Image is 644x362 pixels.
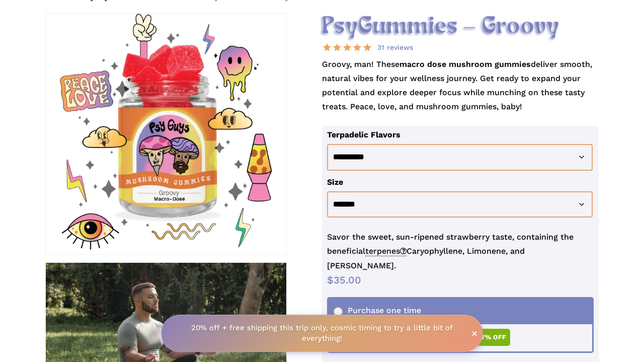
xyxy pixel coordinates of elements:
[322,57,599,126] p: Groovy, man! These deliver smooth, natural vibes for your wellness journey. Get ready to expand y...
[334,306,421,315] span: Purchase one time
[327,177,343,187] label: Size
[327,230,594,273] p: Savor the sweet, sun-ripened strawberry taste, containing the beneficial Caryophyllene, Limonene,...
[399,59,531,69] strong: macro dose mushroom gummies
[322,13,599,41] h2: PsyGummies – Groovy
[327,274,361,286] bdi: 35.00
[327,130,400,139] label: Terpadelic Flavors
[365,246,407,256] span: terpenes
[327,274,334,286] span: $
[191,323,453,343] strong: 20% off + free shipping this trip only, cosmic timing to try a little bit of everything!
[471,328,477,338] span: ×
